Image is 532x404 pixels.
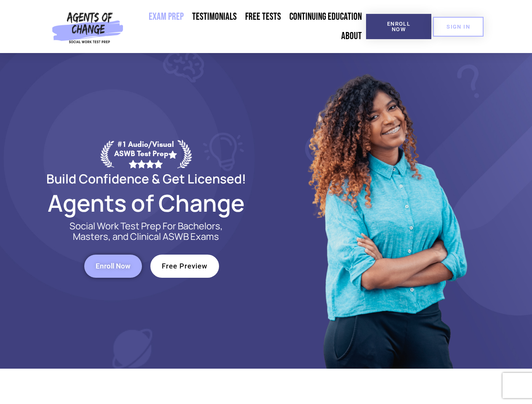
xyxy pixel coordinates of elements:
h2: Agents of Change [26,193,266,213]
span: SIGN IN [446,24,470,29]
span: Free Preview [162,263,208,270]
a: Enroll Now [84,255,142,278]
span: Enroll Now [96,263,131,270]
p: Social Work Test Prep For Bachelors, Masters, and Clinical ASWB Exams [60,221,233,242]
img: Website Image 1 (1) [302,53,471,369]
a: Testimonials [188,7,241,27]
h2: Build Confidence & Get Licensed! [26,173,266,185]
a: Enroll Now [366,14,431,39]
a: Free Preview [150,255,219,278]
a: Exam Prep [144,7,188,27]
div: #1 Audio/Visual ASWB Test Prep [114,140,177,168]
nav: Menu [127,7,366,46]
a: Continuing Education [285,7,366,27]
a: SIGN IN [433,17,484,37]
a: Free Tests [241,7,285,27]
span: Enroll Now [380,21,418,32]
a: About [337,27,366,46]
